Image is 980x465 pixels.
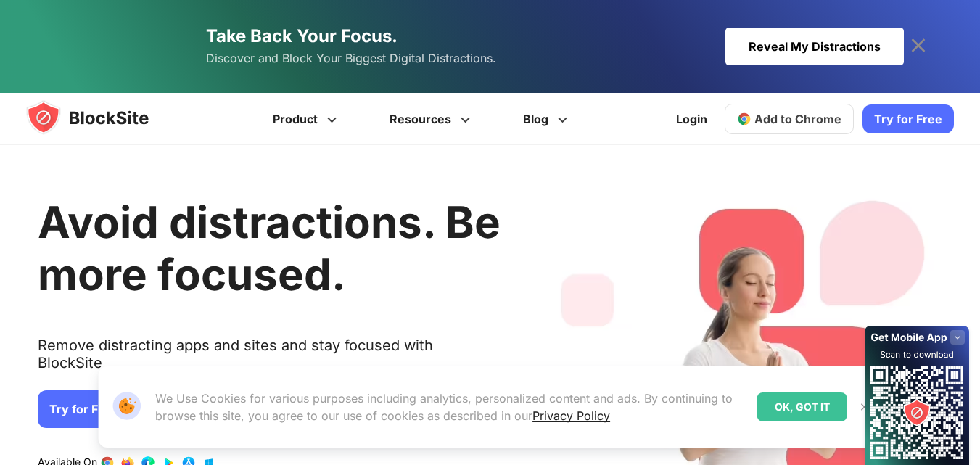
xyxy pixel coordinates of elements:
a: Resources [366,93,499,145]
span: Add to Chrome [754,112,841,126]
a: Try for Free [862,104,954,133]
text: Remove distracting apps and sites and stay focused with BlockSite [38,337,501,383]
a: Privacy Policy [532,408,610,423]
a: Product [249,93,366,145]
img: Close [859,401,870,413]
div: OK, GOT IT [757,392,847,421]
a: Blog [499,93,596,145]
h1: Avoid distractions. Be more focused. [38,196,501,300]
span: Discover and Block Your Biggest Digital Distractions. [206,48,496,69]
img: blocksite-icon.5d769676.svg [26,100,177,135]
p: We Use Cookies for various purposes including analytics, personalized content and ads. By continu... [155,390,746,424]
a: Add to Chrome [725,104,854,134]
img: chrome-icon.svg [737,112,752,126]
div: Reveal My Distractions [725,28,904,65]
a: Try for Free [38,390,129,428]
span: Take Back Your Focus. [206,25,398,46]
button: Close [855,398,874,416]
a: Login [667,102,716,136]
